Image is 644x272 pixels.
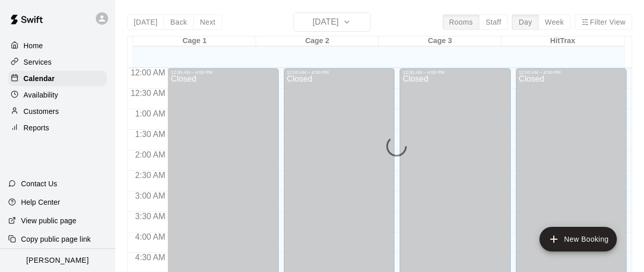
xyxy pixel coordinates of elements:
[403,70,507,75] div: 12:00 AM – 4:00 PM
[128,68,168,77] span: 12:00 AM
[24,123,49,133] p: Reports
[8,120,107,135] a: Reports
[171,70,275,75] div: 12:00 AM – 4:00 PM
[287,70,391,75] div: 12:00 AM – 4:00 PM
[133,36,256,46] div: Cage 1
[8,87,107,103] a: Availability
[24,73,55,84] p: Calendar
[256,36,379,46] div: Cage 2
[133,212,168,221] span: 3:30 AM
[24,57,52,67] p: Services
[519,70,624,75] div: 12:00 AM – 4:00 PM
[133,191,168,200] span: 3:00 AM
[379,36,502,46] div: Cage 3
[133,232,168,241] span: 4:00 AM
[21,216,76,226] p: View public page
[8,54,107,70] a: Services
[21,197,60,207] p: Help Center
[502,36,625,46] div: HitTrax
[24,106,59,116] p: Customers
[24,41,43,51] p: Home
[26,255,89,266] p: [PERSON_NAME]
[8,71,107,86] a: Calendar
[21,234,91,244] p: Copy public page link
[133,130,168,139] span: 1:30 AM
[133,150,168,159] span: 2:00 AM
[128,89,168,98] span: 12:30 AM
[133,109,168,118] span: 1:00 AM
[133,171,168,180] span: 2:30 AM
[539,227,617,251] button: add
[24,90,58,100] p: Availability
[8,38,107,53] a: Home
[8,104,107,119] a: Customers
[133,253,168,262] span: 4:30 AM
[21,179,57,189] p: Contact Us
